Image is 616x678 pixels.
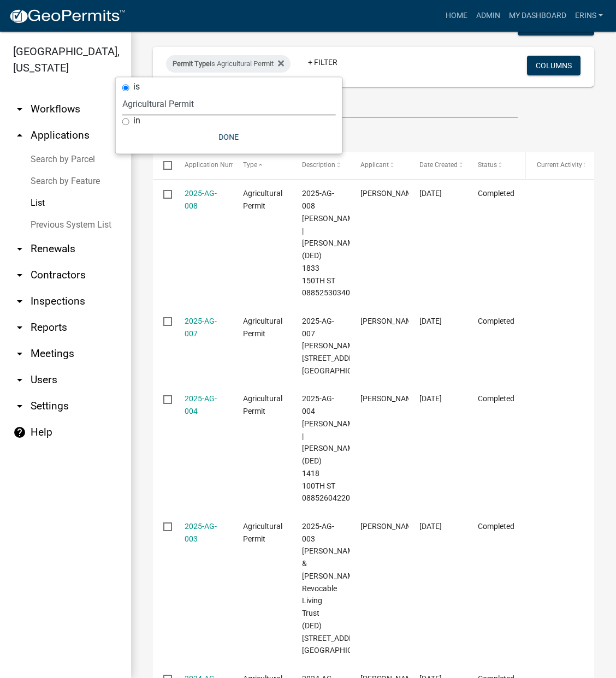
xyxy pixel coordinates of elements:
span: John Bonnstetter [360,522,419,531]
span: Application Number [185,161,244,169]
a: 2025-AG-004 [185,394,217,415]
i: arrow_drop_down [13,400,26,413]
i: arrow_drop_down [13,295,26,308]
span: 03/10/2025 [419,522,442,531]
a: 2025-AG-003 [185,522,217,543]
i: arrow_drop_down [13,347,26,360]
i: arrow_drop_down [13,242,26,255]
span: Completed [478,317,514,325]
span: Completed [478,394,514,403]
span: 2025-AG-004 Carlson, Raymond E | Carlson, Brenda M (DED) 1418 100TH ST 088526042200001 [302,394,368,502]
div: is Agricultural Permit [166,55,291,73]
span: Ben Drescher [360,189,419,198]
span: Current Activity [537,161,582,169]
span: 03/27/2025 [419,189,442,198]
span: Raymond CARLSON [360,394,419,403]
i: arrow_drop_down [13,321,26,334]
span: Completed [478,522,514,531]
span: Date Created [419,161,458,169]
span: Agricultural Permit [243,189,282,210]
button: Bulk Actions [518,16,594,35]
span: Scott Finneseth [360,317,419,325]
i: arrow_drop_down [13,373,26,386]
a: My Dashboard [505,5,571,26]
span: 03/17/2025 [419,394,442,403]
i: help [13,426,26,439]
a: + Filter [299,52,346,72]
i: arrow_drop_up [13,129,26,142]
datatable-header-cell: Applicant [350,152,409,179]
span: Agricultural Permit [243,394,282,415]
span: Description [302,161,335,169]
button: Columns [527,56,581,75]
span: Applicant [360,161,389,169]
datatable-header-cell: Application Number [174,152,233,179]
span: Status [478,161,497,169]
a: erins [571,5,607,26]
datatable-header-cell: Description [291,152,350,179]
datatable-header-cell: Type [233,152,292,179]
span: Agricultural Permit [243,317,282,338]
span: Agricultural Permit [243,522,282,543]
span: 03/23/2025 [419,317,442,325]
label: in [133,116,140,125]
datatable-header-cell: Current Activity [526,152,585,179]
span: 2025-AG-008 Drescher, Benjamin | Drescher, Adrienne (DED) 1833 150TH ST 088525303400003 [302,189,368,297]
datatable-header-cell: Select [153,152,174,179]
span: 2025-AG-007 finneseth 197 325th Street 088228291400004 [302,317,376,375]
span: Completed [478,189,514,198]
datatable-header-cell: Date Created [408,152,467,179]
a: 2025-AG-007 [185,317,217,338]
datatable-header-cell: Status [467,152,526,179]
a: Admin [472,5,505,26]
i: arrow_drop_down [13,269,26,282]
a: Home [441,5,472,26]
span: Type [243,161,257,169]
span: 2025-AG-003 Bonnstetter, John & Becky Revocable Living Trust (DED) 2212 L AVE 088227252200002 [302,522,376,655]
span: Permit Type [173,60,210,68]
button: Done [122,127,336,146]
a: 2025-AG-008 [185,189,217,210]
i: arrow_drop_down [13,103,26,116]
label: is [133,82,140,91]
